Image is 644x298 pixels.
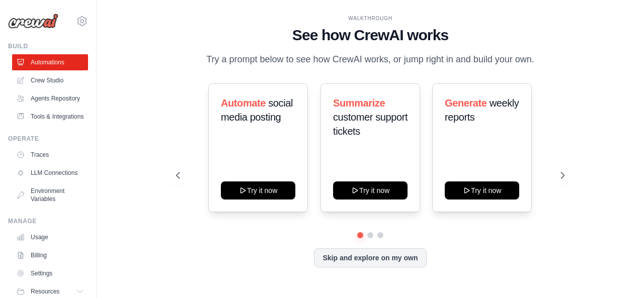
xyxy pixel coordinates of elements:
[12,72,88,88] a: Crew Studio
[12,90,88,107] a: Agents Repository
[333,97,385,109] span: Summarize
[445,97,519,123] span: weekly reports
[12,247,88,263] a: Billing
[221,97,266,109] span: Automate
[12,54,88,70] a: Automations
[445,97,487,109] span: Generate
[201,52,539,67] p: Try a prompt below to see how CrewAI works, or jump right in and build your own.
[314,248,426,267] button: Skip and explore on my own
[176,26,564,44] h1: See how CrewAI works
[445,181,519,200] button: Try it now
[333,181,408,200] button: Try it now
[221,97,293,123] span: social media posting
[12,109,88,125] a: Tools & Integrations
[12,165,88,181] a: LLM Connections
[12,183,88,207] a: Environment Variables
[31,287,59,295] span: Resources
[12,265,88,281] a: Settings
[8,14,58,29] img: Logo
[8,42,88,50] div: Build
[12,147,88,163] a: Traces
[594,250,644,298] iframe: Chat Widget
[333,112,408,137] span: customer support tickets
[176,15,564,22] div: WALKTHROUGH
[8,217,88,225] div: Manage
[8,135,88,143] div: Operate
[12,229,88,245] a: Usage
[221,181,295,200] button: Try it now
